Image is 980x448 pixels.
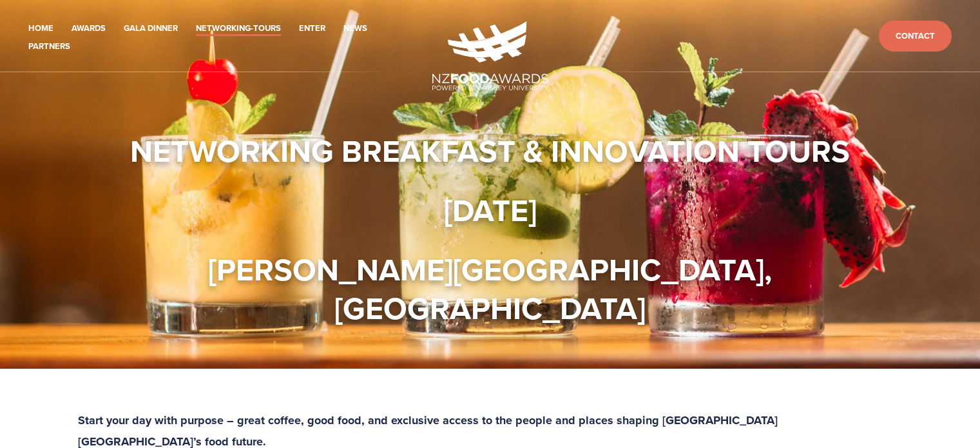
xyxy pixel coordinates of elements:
a: Gala Dinner [124,21,178,36]
a: News [343,21,367,36]
strong: [DATE] [444,188,537,233]
a: Contact [879,21,952,52]
strong: Networking Breakfast & Innovation Tours [130,128,850,173]
a: Home [28,21,53,36]
a: Enter [299,21,325,36]
strong: [PERSON_NAME][GEOGRAPHIC_DATA], [GEOGRAPHIC_DATA] [208,247,780,331]
a: Partners [28,39,70,54]
a: Awards [72,21,106,36]
a: Networking-Tours [196,21,281,36]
